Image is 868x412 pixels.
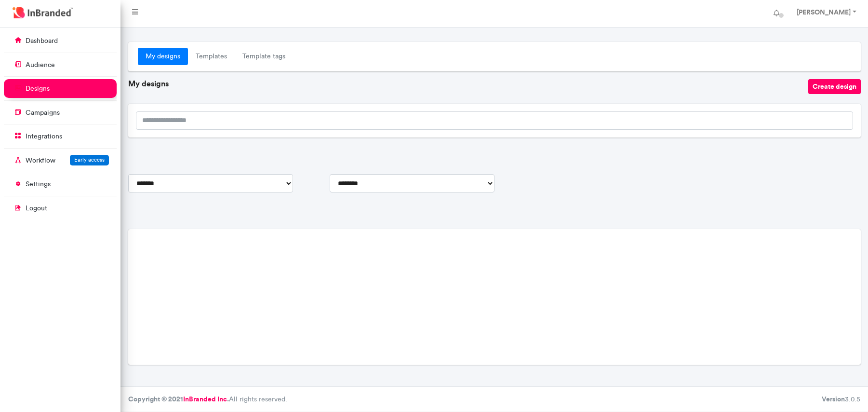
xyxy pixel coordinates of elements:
p: logout [26,204,47,213]
a: integrations [4,127,117,145]
p: campaigns [26,108,60,118]
footer: All rights reserved. [120,386,868,412]
b: Version [822,395,845,403]
p: designs [26,84,50,94]
p: settings [26,179,51,189]
strong: Copyright © 2021 . [128,395,229,403]
img: InBranded Logo [10,5,75,21]
span: Early access [74,156,105,163]
p: Workflow [26,156,55,165]
a: Templates [188,48,235,65]
a: [PERSON_NAME] [787,4,864,23]
a: designs [4,79,117,97]
a: Template tags [235,48,293,65]
p: dashboard [26,36,58,46]
strong: [PERSON_NAME] [797,8,851,16]
a: audience [4,55,117,74]
h6: My designs [128,79,808,88]
p: integrations [26,132,62,141]
div: 3.0.5 [822,395,860,404]
a: WorkflowEarly access [4,151,117,169]
a: My designs [138,48,188,65]
a: InBranded Inc [183,395,227,403]
a: settings [4,175,117,193]
a: campaigns [4,103,117,122]
p: audience [26,60,55,70]
a: dashboard [4,31,117,50]
button: Create design [808,79,861,94]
